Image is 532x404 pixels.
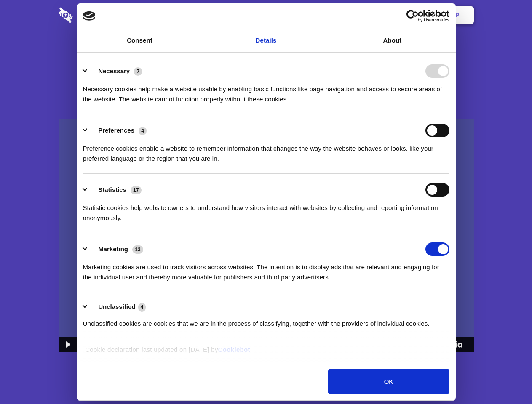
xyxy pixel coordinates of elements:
a: Pricing [247,2,284,28]
button: Necessary (7) [83,64,147,78]
img: Sharesecret [59,119,474,352]
span: 7 [134,67,142,76]
div: Necessary cookies help make a website usable by enabling basic functions like page navigation and... [83,78,449,104]
span: 4 [138,303,146,311]
button: Unclassified (4) [83,302,151,312]
a: Cookiebot [218,346,250,353]
a: Details [203,29,329,52]
iframe: Drift Widget Chat Controller [490,362,522,394]
label: Statistics [98,186,126,193]
span: 13 [132,245,143,254]
h4: Auto-redaction of sensitive data, encrypted data sharing and self-destructing private chats. Shar... [59,77,474,104]
div: Statistic cookies help website owners to understand how visitors interact with websites by collec... [83,197,449,223]
a: Consent [77,29,203,52]
button: Statistics (17) [83,183,147,197]
span: 4 [139,127,147,135]
div: Preference cookies enable a website to remember information that changes the way the website beha... [83,137,449,164]
h1: Eliminate Slack Data Loss. [59,38,474,68]
a: Login [382,2,419,28]
div: Marketing cookies are used to track visitors across websites. The intention is to display ads tha... [83,256,449,282]
button: Play Video [59,337,76,352]
span: 17 [131,186,142,194]
img: logo-wordmark-white-trans-d4663122ce5f474addd5e946df7df03e33cb6a1c49d2221995e7729f52c070b2.svg [59,7,131,23]
label: Preferences [98,127,134,134]
label: Marketing [98,245,128,252]
button: OK [328,369,449,394]
label: Necessary [98,67,130,74]
div: Cookie declaration last updated on [DATE] by [79,345,453,361]
img: logo [83,11,96,21]
a: Contact [342,2,380,28]
button: Marketing (13) [83,242,149,256]
button: Preferences (4) [83,124,152,137]
a: Usercentrics Cookiebot - opens in a new window [376,10,449,22]
div: Unclassified cookies are cookies that we are in the process of classifying, together with the pro... [83,312,449,329]
a: About [329,29,456,52]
